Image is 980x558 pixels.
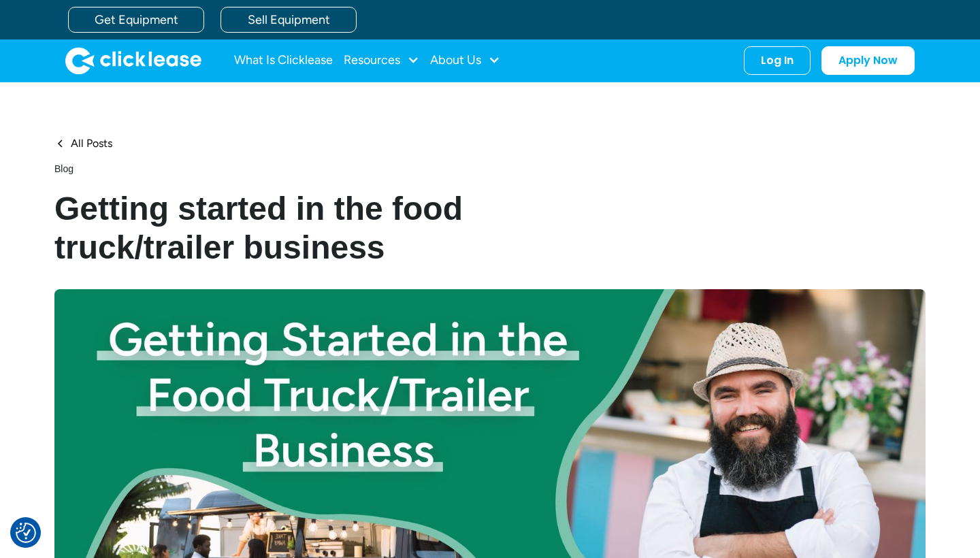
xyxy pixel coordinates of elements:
div: About Us [430,47,500,74]
a: home [65,47,201,74]
div: Resources [344,47,419,74]
h1: Getting started in the food truck/trailer business [54,189,577,267]
button: Consent Preferences [16,523,36,543]
img: Revisit consent button [16,523,36,543]
img: Clicklease logo [65,47,201,74]
div: Log In [761,54,794,67]
a: Sell Equipment [220,7,357,33]
a: All Posts [54,137,112,151]
a: What Is Clicklease [234,47,333,74]
a: Apply Now [821,46,915,75]
div: Blog [54,162,577,176]
a: Get Equipment [68,7,204,33]
div: All Posts [71,137,112,151]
